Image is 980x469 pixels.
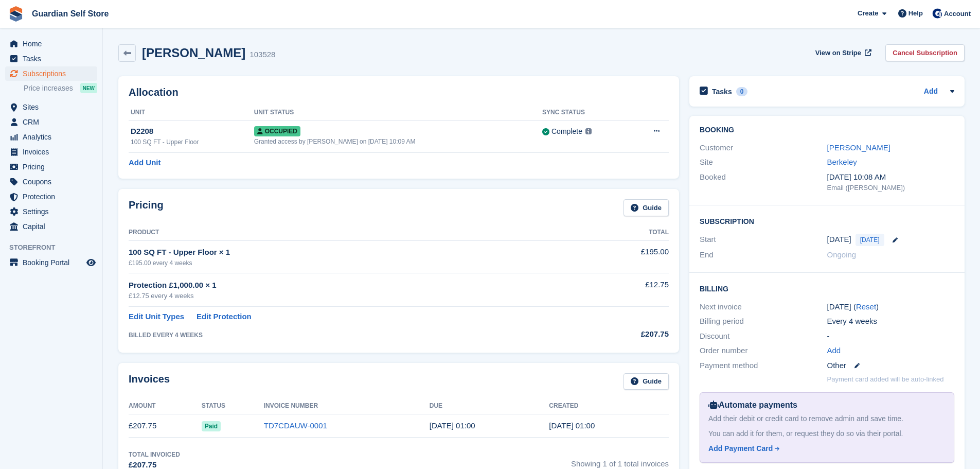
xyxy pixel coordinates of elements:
img: stora-icon-8386f47178a22dfd0bd8f6a31ec36ba5ce8667c1dd55bd0f319d3a0aa187defe.svg [8,6,24,22]
div: Granted access by [PERSON_NAME] on [DATE] 10:09 AM [254,137,542,146]
span: Pricing [23,160,84,174]
div: [DATE] ( ) [827,301,954,313]
td: £207.75 [129,414,202,438]
div: NEW [80,83,97,93]
div: Booked [700,171,827,193]
div: Payment method [700,360,827,372]
h2: Subscription [700,216,954,226]
div: Every 4 weeks [827,316,954,327]
th: Invoice Number [264,398,430,414]
time: 2025-08-30 00:00:00 UTC [430,421,475,430]
span: Settings [23,204,84,219]
h2: Allocation [129,86,669,98]
div: Order number [700,345,827,357]
th: Created [549,398,669,414]
span: Coupons [23,175,84,189]
div: 100 SQ FT - Upper Floor × 1 [129,247,569,258]
span: Subscriptions [23,66,84,81]
div: Start [700,234,827,246]
h2: Billing [700,283,954,293]
a: menu [5,115,97,129]
td: £12.75 [569,273,669,307]
span: View on Stripe [815,48,861,58]
span: [DATE] [856,234,884,246]
div: Protection £1,000.00 × 1 [129,280,569,291]
a: Cancel Subscription [885,44,965,61]
span: Storefront [9,242,102,253]
div: Site [700,157,827,168]
a: menu [5,255,97,270]
span: Price increases [24,83,73,93]
div: Add their debit or credit card to remove admin and save time. [708,413,946,424]
div: 100 SQ FT - Upper Floor [131,137,254,147]
div: Billing period [700,316,827,327]
span: Sites [23,100,84,114]
time: 2025-08-29 00:00:00 UTC [827,234,851,246]
a: [PERSON_NAME] [827,143,890,152]
span: Occupied [254,126,300,136]
h2: [PERSON_NAME] [142,46,245,60]
div: End [700,249,827,261]
div: Customer [700,142,827,154]
a: menu [5,160,97,174]
span: Analytics [23,130,84,144]
div: [DATE] 10:08 AM [827,171,954,183]
a: menu [5,66,97,81]
a: menu [5,37,97,51]
img: icon-info-grey-7440780725fd019a000dd9b08b2336e03edf1995a4989e88bcd33f0948082b44.svg [585,128,592,134]
span: Home [23,37,84,51]
a: Reset [856,302,876,311]
div: - [827,331,954,342]
div: BILLED EVERY 4 WEEKS [129,331,569,340]
span: Protection [23,189,84,204]
th: Amount [129,398,202,414]
a: Guardian Self Store [28,5,113,22]
a: Edit Protection [197,311,252,323]
a: Add Payment Card [708,443,941,454]
div: £195.00 every 4 weeks [129,258,569,268]
div: Next invoice [700,301,827,313]
div: Email ([PERSON_NAME]) [827,183,954,193]
a: TD7CDAUW-0001 [264,421,327,430]
h2: Tasks [712,87,732,96]
a: View on Stripe [811,44,874,61]
div: Discount [700,331,827,342]
div: 103528 [250,49,275,61]
th: Product [129,224,569,241]
span: Create [858,8,878,19]
div: 0 [736,87,748,96]
a: Add Unit [129,157,161,169]
div: £207.75 [569,328,669,340]
div: Automate payments [708,399,946,411]
td: £195.00 [569,240,669,273]
div: Complete [551,126,582,137]
a: Berkeley [827,158,857,166]
span: CRM [23,115,84,129]
span: Help [908,8,923,19]
a: Guide [623,199,669,216]
th: Total [569,224,669,241]
span: Capital [23,219,84,234]
a: menu [5,100,97,114]
h2: Pricing [129,199,164,216]
time: 2025-08-29 00:00:27 UTC [549,421,595,430]
h2: Invoices [129,373,170,390]
span: Tasks [23,51,84,66]
span: Paid [202,421,221,431]
th: Status [202,398,264,414]
span: Invoices [23,145,84,159]
a: Preview store [85,256,97,269]
th: Unit [129,105,254,121]
a: menu [5,175,97,189]
div: Add Payment Card [708,443,773,454]
a: Guide [623,373,669,390]
h2: Booking [700,126,954,134]
a: Add [924,86,938,98]
a: menu [5,204,97,219]
span: Booking Portal [23,255,84,270]
span: Account [944,9,971,19]
a: Price increases NEW [24,82,97,94]
div: You can add it for them, or request they do so via their portal. [708,428,946,439]
span: Ongoing [827,250,857,259]
a: menu [5,219,97,234]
